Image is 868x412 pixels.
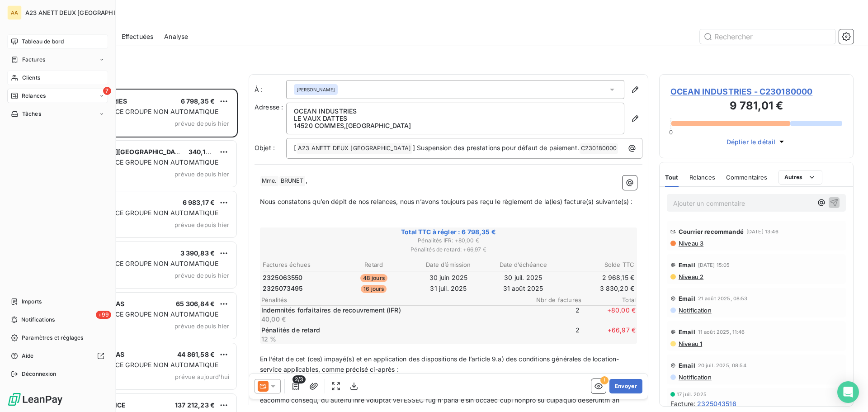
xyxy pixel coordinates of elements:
[22,92,46,100] span: Relances
[411,273,485,283] td: 30 juin 2025
[525,306,580,324] span: 2
[486,260,560,270] th: Date d’échéance
[679,228,744,235] span: Courrier recommandé
[294,108,617,115] p: OCEAN INDUSTRIES
[180,249,215,257] span: 3 390,83 €
[678,240,703,247] span: Niveau 3
[297,143,412,154] span: A23 ANETT DEUX [GEOGRAPHIC_DATA]
[561,260,635,270] th: Solde TTC
[297,86,335,93] span: [PERSON_NAME]
[65,209,218,217] span: PLAN DE RELANCE GROUPE NON AUTOMATIQUE
[678,273,703,280] span: Niveau 2
[22,334,83,342] span: Paramètres et réglages
[255,103,283,111] span: Adresse :
[306,176,307,184] span: ,
[260,198,633,205] span: Nous constatons qu’en dépit de nos relances, nous n’avons toujours pas reçu le règlement de la(le...
[778,170,822,185] button: Autres
[669,128,673,136] span: 0
[22,56,45,64] span: Factures
[689,174,715,181] span: Relances
[294,144,296,152] span: [
[189,148,216,156] span: 340,10 €
[411,284,485,294] td: 31 juil. 2025
[678,307,712,314] span: Notification
[96,311,111,319] span: +99
[7,5,22,20] div: AA
[262,260,336,270] th: Factures échues
[65,310,218,318] span: PLAN DE RELANCE GROUPE NON AUTOMATIQUE
[279,176,305,186] span: BRUNET
[263,284,303,293] span: 2325073495
[175,401,215,409] span: 137 212,23 €
[292,375,306,384] span: 2/3
[837,381,859,403] div: Open Intercom Messenger
[700,29,835,44] input: Rechercher
[255,85,286,94] label: À :
[7,392,63,407] img: Logo LeanPay
[103,87,111,95] span: 7
[670,85,842,98] span: OCEAN INDUSTRIES - C230180000
[726,174,768,181] span: Commentaires
[670,399,695,408] span: Facture :
[665,174,679,181] span: Tout
[360,274,387,282] span: 48 jours
[22,38,64,46] span: Tableau de bord
[698,262,730,268] span: [DATE] 15:05
[581,326,636,344] span: + 66,97 €
[43,89,238,412] div: grid
[294,122,617,129] p: 14520 COMMES , [GEOGRAPHIC_DATA]
[361,285,387,293] span: 16 jours
[176,300,215,308] span: 65 306,84 €
[65,108,218,115] span: PLAN DE RELANCE GROUPE NON AUTOMATIQUE
[679,328,695,336] span: Email
[164,32,188,41] span: Analyse
[581,296,636,303] span: Total
[7,349,108,363] a: Aide
[175,373,229,380] span: prévue aujourd’hui
[261,326,524,335] p: Pénalités de retard
[337,260,410,270] th: Retard
[177,350,215,358] span: 44 861,58 €
[22,370,57,378] span: Déconnexion
[22,110,41,118] span: Tâches
[175,322,229,330] span: prévue depuis hier
[261,335,524,344] p: 12 %
[486,273,560,283] td: 30 juil. 2025
[122,32,154,41] span: Effectuées
[65,361,218,369] span: PLAN DE RELANCE GROUPE NON AUTOMATIQUE
[679,362,695,369] span: Email
[679,261,695,269] span: Email
[261,237,636,245] span: Pénalités IFR : + 80,00 €
[677,392,707,397] span: 17 juil. 2025
[263,273,303,282] span: 2325063550
[527,296,581,303] span: Nbr de factures
[255,144,275,152] span: Objet :
[679,295,695,302] span: Email
[678,340,702,347] span: Niveau 1
[581,306,636,324] span: + 80,00 €
[670,98,842,116] h3: 9 781,01 €
[698,296,748,301] span: 21 août 2025, 08:53
[65,158,218,166] span: PLAN DE RELANCE GROUPE NON AUTOMATIQUE
[726,137,776,147] span: Déplier le détail
[260,176,278,186] span: Mme.
[261,306,524,315] p: Indemnités forfaitaires de recouvrement (IFR)
[580,143,618,154] span: C230180000
[561,284,635,294] td: 3 830,20 €
[698,363,746,368] span: 20 juil. 2025, 08:54
[411,260,485,270] th: Date d’émission
[261,315,524,324] p: 40,00 €
[697,399,736,408] span: 2325043516
[261,296,527,303] span: Pénalités
[175,120,229,127] span: prévue depuis hier
[175,272,229,279] span: prévue depuis hier
[294,115,617,122] p: LE VAUX DATTES
[486,284,560,294] td: 31 août 2025
[609,379,642,393] button: Envoyer
[261,227,636,237] span: Total TTC à régler : 6 798,35 €
[183,199,215,206] span: 6 983,17 €
[561,273,635,283] td: 2 968,15 €
[746,229,778,234] span: [DATE] 13:46
[25,9,140,16] span: A23 ANETT DEUX [GEOGRAPHIC_DATA]
[175,170,229,178] span: prévue depuis hier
